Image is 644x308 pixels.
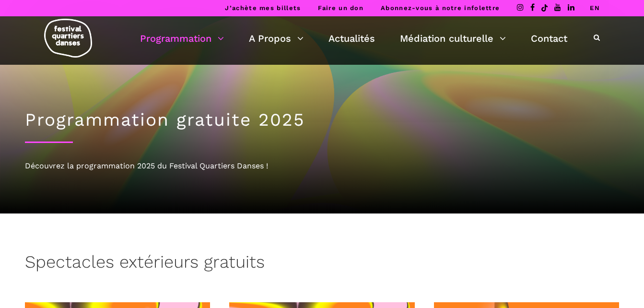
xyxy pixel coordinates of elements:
div: Découvrez la programmation 2025 du Festival Quartiers Danses ! [25,160,620,172]
a: A Propos [249,30,304,47]
a: J’achète mes billets [225,4,301,12]
a: Faire un don [318,4,363,12]
a: Actualités [328,30,375,47]
a: Abonnez-vous à notre infolettre [381,4,500,12]
img: logo-fqd-med [44,19,92,58]
h3: Spectacles extérieurs gratuits [25,252,265,276]
a: Médiation culturelle [400,30,506,47]
h1: Programmation gratuite 2025 [25,109,620,130]
a: Contact [531,30,567,47]
a: EN [590,4,600,12]
a: Programmation [140,30,224,47]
